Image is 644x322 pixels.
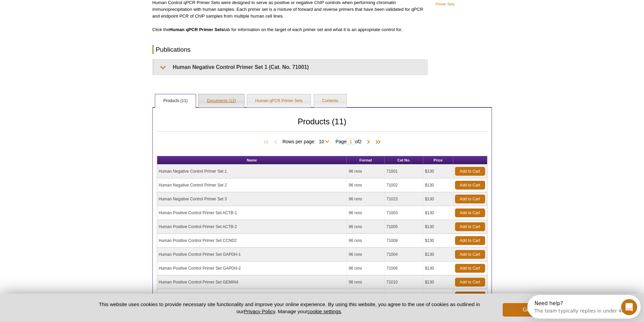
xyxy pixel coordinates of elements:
td: 96 rxns [347,262,385,275]
span: Last Page [372,139,382,146]
td: $130 [423,178,453,192]
td: 71007 [385,289,423,303]
td: Human Positive Control Primer Set MYT1 [157,289,347,303]
p: This website uses cookies to provide necessary site functionality and improve your online experie... [87,301,492,315]
td: 96 rxns [347,206,385,220]
a: Add to Cart [455,167,485,176]
td: 96 rxns [347,178,385,192]
th: Name [157,156,347,165]
div: The team typically replies in under 4m [7,11,99,18]
td: $130 [423,220,453,234]
summary: Human Negative Control Primer Set 1 (Cat. No. 71001) [154,59,427,75]
td: 96 rxns [347,275,385,289]
td: $130 [423,165,453,178]
td: Human Positive Control Primer Set ACTB-1 [157,206,347,220]
td: Human Negative Control Primer Set 2 [157,178,347,192]
a: Add to Cart [455,195,485,203]
a: Privacy Policy [244,308,275,314]
a: Add to Cart [455,278,485,287]
span: 2 [359,139,362,144]
a: Add to Cart [455,236,485,245]
th: Cat No. [385,156,423,165]
a: Add to Cart [455,208,485,217]
iframe: Intercom live chat discovery launcher [527,295,641,319]
td: $130 [423,234,453,248]
td: 71005 [385,220,423,234]
td: $130 [423,289,453,303]
a: Contents [314,94,347,108]
h2: Products (11) [157,119,487,132]
td: $130 [423,206,453,220]
td: 71023 [385,192,423,206]
td: Human Negative Control Primer Set 3 [157,192,347,206]
span: Page of [332,138,365,145]
h2: Publications [152,45,428,54]
td: 96 rxns [347,165,385,178]
span: Next Page [365,139,372,146]
p: Click the tab for information on the target of each primer set and what it is an appropriate cont... [152,26,428,33]
td: Human Negative Control Primer Set 1 [157,165,347,178]
td: 96 rxns [347,248,385,262]
td: Human Positive Control Primer Set ACTB-2 [157,220,347,234]
td: Human Positive Control Primer Set CCND2 [157,234,347,248]
td: 71002 [385,178,423,192]
span: Rows per page: [282,138,332,145]
a: Documents (12) [199,94,244,108]
td: $130 [423,192,453,206]
td: Human Positive Control Primer Set GAPDH-1 [157,248,347,262]
td: Human Positive Control Primer Set GAPDH-2 [157,262,347,275]
td: $130 [423,262,453,275]
td: 96 rxns [347,289,385,303]
b: Human qPCR Primer Sets [169,27,224,32]
a: Add to Cart [455,264,485,273]
div: Need help? [7,6,99,11]
td: 71008 [385,234,423,248]
td: 71006 [385,262,423,275]
td: 71010 [385,275,423,289]
td: 71003 [385,206,423,220]
a: Add to Cart [455,250,485,259]
button: Got it! [503,303,557,317]
a: Add to Cart [455,292,485,300]
td: 96 rxns [347,234,385,248]
a: Human qPCR Primer Sets [247,94,311,108]
td: $130 [423,275,453,289]
td: 71001 [385,165,423,178]
button: cookie settings [307,308,341,314]
div: Open Intercom Messenger [3,3,119,21]
th: Price [423,156,453,165]
a: Products (11) [155,94,196,108]
td: 96 rxns [347,192,385,206]
td: Human Positive Control Primer Set GEMIN4 [157,275,347,289]
td: 71004 [385,248,423,262]
span: Previous Page [272,139,279,146]
a: Add to Cart [455,222,485,231]
td: $130 [423,248,453,262]
a: Add to Cart [455,181,485,190]
td: 96 rxns [347,220,385,234]
th: Format [347,156,385,165]
span: First Page [262,139,272,146]
iframe: Intercom live chat [621,299,637,315]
